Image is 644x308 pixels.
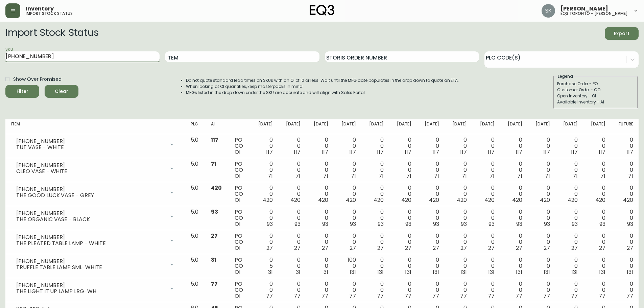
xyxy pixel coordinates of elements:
th: [DATE] [528,119,555,134]
div: 0 0 [561,185,578,203]
span: 131 [516,268,522,276]
div: 0 0 [589,161,605,179]
span: 131 [405,268,411,276]
div: 0 0 [561,209,578,227]
span: Inventory [26,6,54,11]
span: 117 [377,148,384,156]
th: [DATE] [500,119,528,134]
div: CLEO VASE - WHITE [16,168,165,174]
div: 0 0 [339,209,356,227]
span: 117 [294,148,301,156]
th: [DATE] [361,119,389,134]
div: 0 0 [505,281,522,299]
h5: eq3 toronto - [PERSON_NAME] [560,11,628,16]
div: 0 0 [284,209,301,227]
div: 0 0 [505,137,522,155]
span: 131 [544,268,550,276]
span: 420 [290,196,301,204]
div: 100 0 [339,257,356,275]
span: 117 [599,148,605,156]
span: 420 [346,196,356,204]
div: 0 0 [311,161,328,179]
div: 0 0 [339,161,356,179]
div: 0 0 [395,233,411,251]
div: 0 0 [339,137,356,155]
span: 93 [572,220,578,228]
td: 5.0 [185,278,206,302]
span: 71 [462,172,467,180]
div: [PHONE_NUMBER]THE ORGANIC VASE - BLACK [11,209,180,224]
span: 27 [322,244,328,252]
td: 5.0 [185,254,206,278]
th: [DATE] [472,119,500,134]
div: 0 0 [478,137,495,155]
span: 71 [628,172,633,180]
span: 420 [512,196,522,204]
span: 71 [268,172,273,180]
span: 420 [429,196,439,204]
button: Filter [5,85,39,98]
span: 93 [516,220,522,228]
div: 0 0 [367,185,384,203]
div: 0 0 [478,185,495,203]
span: 420 [457,196,467,204]
div: 0 0 [561,281,578,299]
span: 77 [516,292,522,300]
th: [DATE] [445,119,472,134]
span: 93 [405,220,411,228]
span: 27 [627,244,633,252]
span: 71 [600,172,605,180]
span: 31 [296,268,301,276]
div: 0 0 [616,137,633,155]
div: 0 0 [478,233,495,251]
div: PO CO [235,137,245,155]
div: 0 0 [478,209,495,227]
div: 0 0 [311,233,328,251]
div: 0 0 [395,161,411,179]
span: 71 [295,172,301,180]
div: 0 0 [505,257,522,275]
div: 0 0 [589,185,605,203]
span: OI [235,244,240,252]
span: 93 [378,220,384,228]
div: 0 0 [505,185,522,203]
div: 0 0 [533,233,550,251]
div: PO CO [235,257,245,275]
div: 0 0 [284,137,301,155]
span: 131 [488,268,495,276]
div: 0 0 [422,161,439,179]
div: 0 0 [533,137,550,155]
div: PO CO [235,281,245,299]
div: 0 0 [256,137,273,155]
div: 0 0 [256,281,273,299]
li: Do not quote standard lead times on SKUs with an OI of 10 or less. Wait until the MFG date popula... [186,77,459,84]
span: 71 [406,172,411,180]
div: 0 0 [367,257,384,275]
div: [PHONE_NUMBER] [16,210,165,216]
div: Open Inventory - OI [557,93,634,99]
td: 5.0 [185,158,206,182]
div: 0 0 [589,209,605,227]
span: 131 [627,268,633,276]
div: 0 0 [589,137,605,155]
div: 0 0 [256,161,273,179]
div: 0 5 [256,257,273,275]
legend: Legend [557,73,574,79]
span: 93 [211,208,218,216]
span: 77 [432,292,439,300]
div: 0 0 [284,161,301,179]
span: 117 [321,148,328,156]
span: 27 [266,244,273,252]
div: 0 0 [284,281,301,299]
div: Available Inventory - AI [557,99,634,105]
th: Item [5,119,185,134]
div: THE ORGANIC VASE - BLACK [16,216,165,222]
span: 71 [490,172,495,180]
div: 0 0 [422,281,439,299]
span: 117 [211,136,218,144]
div: 0 0 [256,185,273,203]
div: [PHONE_NUMBER] [16,162,165,168]
div: 0 0 [311,281,328,299]
span: 131 [350,268,356,276]
span: 71 [379,172,384,180]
